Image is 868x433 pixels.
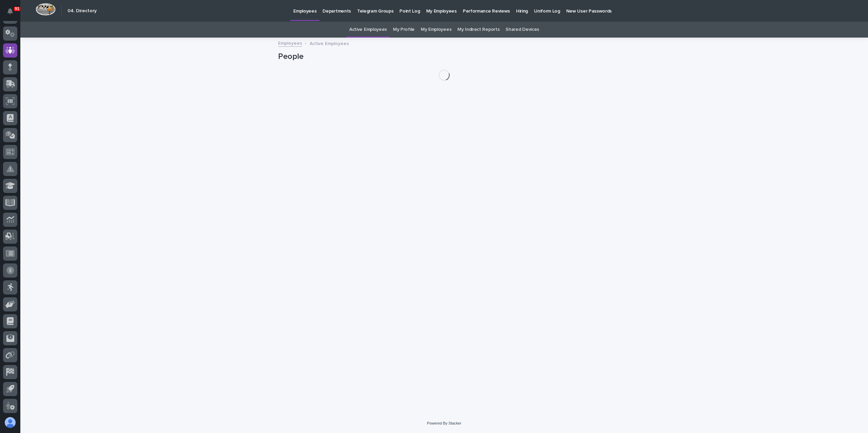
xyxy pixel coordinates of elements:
a: My Profile [393,22,415,38]
img: Workspace Logo [36,3,56,16]
div: Notifications91 [8,8,17,19]
a: My Indirect Reports [457,22,499,38]
a: My Employees [421,22,451,38]
p: 91 [15,6,19,11]
a: Employees [278,39,302,47]
p: Active Employees [310,39,349,47]
a: Shared Devices [506,22,539,38]
a: Active Employees [349,22,387,38]
h1: People [278,52,610,62]
button: users-avatar [3,415,17,430]
a: Powered By Stacker [427,421,461,425]
h2: 04. Directory [67,8,97,14]
button: Notifications [3,4,17,18]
